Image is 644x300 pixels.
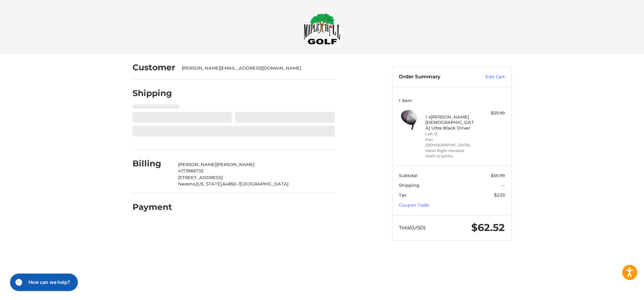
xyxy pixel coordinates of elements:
span: Subtotal [399,173,418,178]
span: Total (USD) [399,224,426,231]
span: $2.53 [494,192,505,198]
a: Coupon Code [399,202,429,208]
h2: Payment [132,202,172,212]
span: 64850 / [223,181,239,186]
img: Maple Hill Golf [304,13,340,45]
span: Neosho, [178,181,196,186]
span: Tax [399,192,407,198]
span: [STREET_ADDRESS] [178,175,223,180]
span: $62.52 [471,221,505,234]
span: -- [501,182,505,188]
span: $59.99 [491,173,505,178]
div: $59.99 [478,110,505,117]
li: Flex [DEMOGRAPHIC_DATA] [425,137,477,148]
iframe: Gorgias live chat messenger [7,271,80,293]
li: Shaft Graphite [425,153,477,159]
span: Shipping [399,182,419,188]
span: 4173966733 [178,168,203,173]
h3: Order Summary [399,74,471,80]
span: [GEOGRAPHIC_DATA] [239,181,288,186]
h4: 1 x [PERSON_NAME] [DEMOGRAPHIC_DATA] Ultra Black Driver [425,114,477,131]
h2: Shipping [132,88,172,98]
span: [PERSON_NAME] [216,162,255,167]
a: Edit Cart [471,74,505,80]
h3: 1 Item [399,98,505,103]
span: [PERSON_NAME] [178,162,216,167]
div: [PERSON_NAME][EMAIL_ADDRESS][DOMAIN_NAME] [182,65,328,72]
li: Loft 13 [425,131,477,137]
h2: Billing [132,158,172,169]
h2: Customer [132,62,175,73]
li: Hand Right-Handed [425,148,477,154]
span: [US_STATE], [196,181,223,186]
